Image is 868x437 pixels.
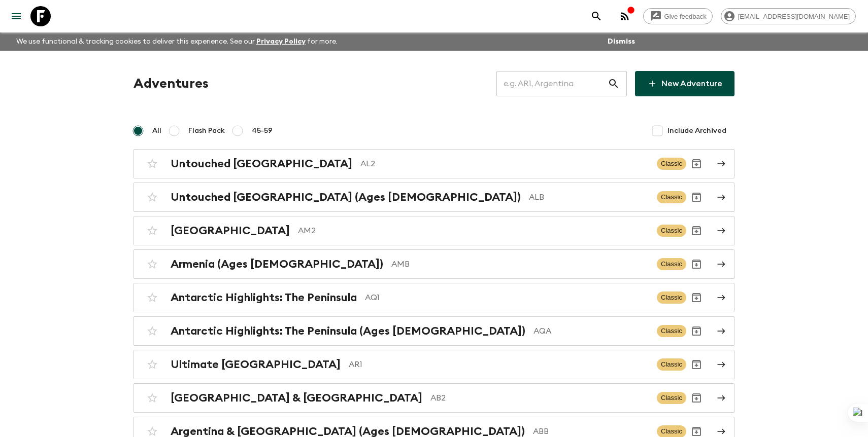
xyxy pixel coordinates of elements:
[686,254,707,274] button: Archive
[657,158,686,170] span: Classic
[496,69,608,98] input: e.g. AR1, Argentina
[635,71,735,96] a: New Adventure
[133,383,735,413] a: [GEOGRAPHIC_DATA] & [GEOGRAPHIC_DATA]AB2ClassicArchive
[529,191,649,203] p: ALB
[391,258,649,270] p: AMB
[133,350,735,379] a: Ultimate [GEOGRAPHIC_DATA]AR1ClassicArchive
[133,216,735,245] a: [GEOGRAPHIC_DATA]AM2ClassicArchive
[686,287,707,308] button: Archive
[533,325,649,337] p: AQA
[6,6,26,26] button: menu
[430,392,649,404] p: AB2
[686,321,707,341] button: Archive
[12,32,342,51] p: We use functional & tracking cookies to deliver this experience. See our for more.
[686,388,707,408] button: Archive
[256,38,306,45] a: Privacy Policy
[133,283,735,312] a: Antarctic Highlights: The PeninsulaAQ1ClassicArchive
[171,291,357,304] h2: Antarctic Highlights: The Peninsula
[657,325,686,337] span: Classic
[657,392,686,404] span: Classic
[659,13,712,20] span: Give feedback
[349,358,649,371] p: AR1
[152,126,161,136] span: All
[657,258,686,270] span: Classic
[365,292,649,304] p: AQ1
[605,34,638,49] button: Dismiss
[133,149,735,178] a: Untouched [GEOGRAPHIC_DATA]AL2ClassicArchive
[188,126,225,136] span: Flash Pack
[133,74,209,94] h1: Adventures
[171,191,521,204] h2: Untouched [GEOGRAPHIC_DATA] (Ages [DEMOGRAPHIC_DATA])
[298,225,649,237] p: AM2
[643,8,713,24] a: Give feedback
[657,358,686,371] span: Classic
[133,249,735,279] a: Armenia (Ages [DEMOGRAPHIC_DATA])AMBClassicArchive
[171,358,341,371] h2: Ultimate [GEOGRAPHIC_DATA]
[686,154,707,174] button: Archive
[252,126,273,136] span: 45-59
[686,187,707,207] button: Archive
[657,225,686,237] span: Classic
[171,258,383,271] h2: Armenia (Ages [DEMOGRAPHIC_DATA])
[360,158,649,170] p: AL2
[657,292,686,304] span: Classic
[667,126,726,136] span: Include Archived
[732,13,855,20] span: [EMAIL_ADDRESS][DOMAIN_NAME]
[133,316,735,346] a: Antarctic Highlights: The Peninsula (Ages [DEMOGRAPHIC_DATA])AQAClassicArchive
[171,224,290,237] h2: [GEOGRAPHIC_DATA]
[171,324,525,338] h2: Antarctic Highlights: The Peninsula (Ages [DEMOGRAPHIC_DATA])
[657,191,686,203] span: Classic
[133,183,735,212] a: Untouched [GEOGRAPHIC_DATA] (Ages [DEMOGRAPHIC_DATA])ALBClassicArchive
[686,221,707,241] button: Archive
[721,8,856,24] div: [EMAIL_ADDRESS][DOMAIN_NAME]
[171,157,352,170] h2: Untouched [GEOGRAPHIC_DATA]
[686,354,707,375] button: Archive
[171,391,422,405] h2: [GEOGRAPHIC_DATA] & [GEOGRAPHIC_DATA]
[586,6,607,26] button: search adventures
